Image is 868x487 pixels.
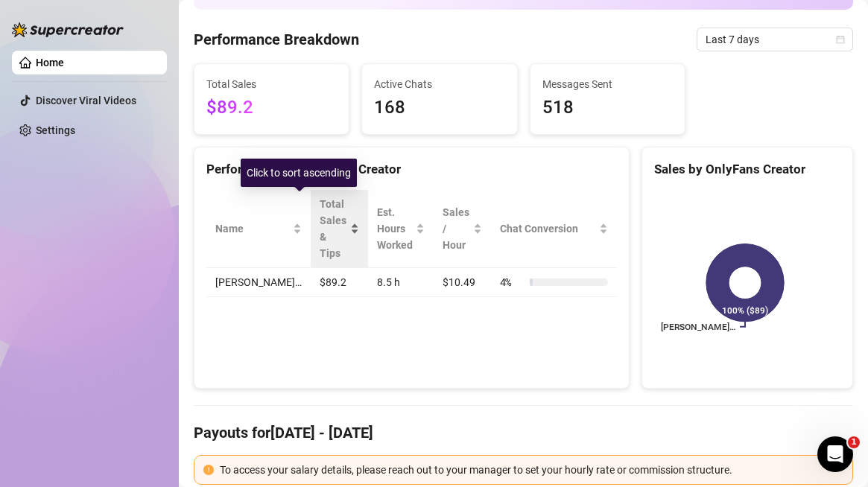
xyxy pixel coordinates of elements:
[36,124,75,136] a: Settings
[374,76,504,92] span: Active Chats
[206,94,337,122] span: $89.2
[320,196,347,261] span: Total Sales & Tips
[654,159,840,179] div: Sales by OnlyFans Creator
[194,29,359,50] h4: Performance Breakdown
[220,462,843,478] div: To access your salary details, please reach out to your manager to set your hourly rate or commis...
[377,204,414,253] div: Est. Hours Worked
[36,57,64,69] a: Home
[215,220,290,237] span: Name
[12,22,124,37] img: logo-BBDzfeDw.svg
[848,436,860,448] span: 1
[491,190,617,268] th: Chat Conversion
[542,76,673,92] span: Messages Sent
[206,76,337,92] span: Total Sales
[194,422,853,443] h4: Payouts for [DATE] - [DATE]
[241,159,357,187] div: Click to sort ascending
[434,190,490,268] th: Sales / Hour
[368,268,434,297] td: 8.5 h
[500,274,524,290] span: 4 %
[542,94,673,122] span: 518
[206,268,311,297] td: [PERSON_NAME]…
[836,35,845,44] span: calendar
[36,95,136,106] a: Discover Viral Videos
[206,159,617,179] div: Performance by OnlyFans Creator
[203,465,214,475] span: exclamation-circle
[661,322,735,333] text: [PERSON_NAME]…
[706,28,844,51] span: Last 7 days
[374,94,504,122] span: 168
[500,220,596,237] span: Chat Conversion
[434,268,490,297] td: $10.49
[311,268,368,297] td: $89.2
[817,436,853,472] iframe: Intercom live chat
[443,204,469,253] span: Sales / Hour
[206,190,311,268] th: Name
[311,190,368,268] th: Total Sales & Tips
